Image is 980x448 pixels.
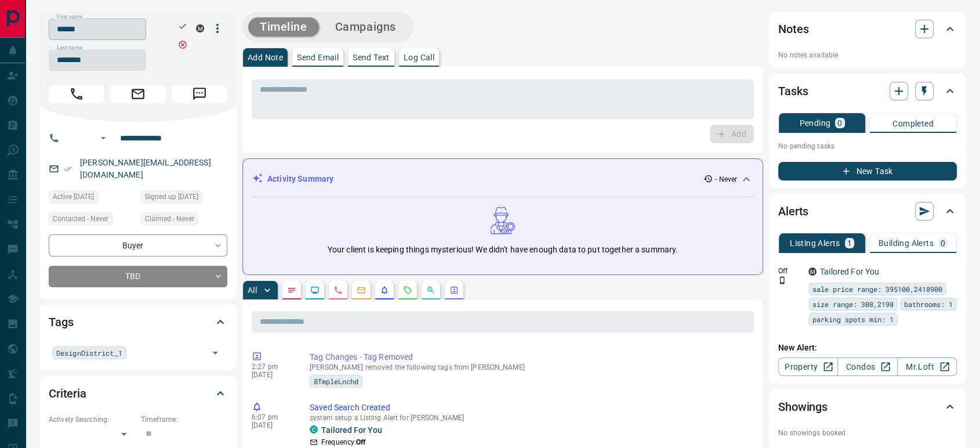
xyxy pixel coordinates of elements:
a: Mr.Loft [897,357,957,376]
span: Claimed - Never [145,213,194,225]
p: 2:27 pm [252,363,292,371]
svg: Lead Browsing Activity [310,286,320,295]
div: Notes [778,15,957,43]
p: Actively Searching: [49,414,135,425]
svg: Push Notification Only [778,276,786,284]
div: Tasks [778,77,957,105]
p: Activity Summary [267,173,333,185]
span: Contacted - Never [53,213,108,225]
a: Tailored For You [321,425,382,435]
svg: Listing Alerts [380,286,389,295]
label: Last name [57,44,82,52]
label: First name [57,13,82,21]
p: [DATE] [252,371,292,379]
div: Alerts [778,197,957,225]
div: condos.ca [310,425,318,433]
div: Tue Feb 17 2015 [141,190,227,207]
p: Send Text [353,53,390,62]
a: Property [778,357,838,376]
h2: Tasks [778,82,808,100]
svg: Agent Actions [449,286,459,295]
div: Showings [778,393,957,421]
p: Saved Search Created [310,402,749,414]
p: Frequency: [321,437,365,447]
a: Condos [837,357,897,376]
h2: Showings [778,398,827,416]
span: Message [172,85,227,103]
h2: Tags [49,313,73,331]
div: mrloft.ca [808,268,816,276]
span: Signed up [DATE] [145,191,198,203]
button: Campaigns [324,17,408,37]
p: [DATE] [252,421,292,429]
span: Call [49,85,104,103]
p: Off [778,266,801,276]
p: 0 [837,119,842,127]
p: No pending tasks [778,138,957,155]
div: mrloft.ca [196,24,204,32]
div: Criteria [49,380,227,407]
button: Open [207,345,223,361]
svg: Requests [403,286,412,295]
p: 0 [941,239,945,247]
p: No showings booked [778,428,957,438]
p: Send Email [297,53,339,62]
div: TBD [49,266,227,287]
a: Tailored For You [820,267,879,276]
p: No notes available [778,50,957,60]
p: Tag Changes - Tag Removed [310,351,749,363]
span: sale price range: 395100,2418900 [812,283,942,295]
svg: Calls [333,286,343,295]
p: All [248,286,257,294]
span: 8TmpleLnchd [314,375,358,387]
svg: Email Verified [64,165,72,173]
span: bathrooms: 1 [904,298,953,310]
span: size range: 308,2198 [812,298,894,310]
span: Active [DATE] [53,191,94,203]
p: 1 [847,239,852,247]
p: [PERSON_NAME] removed the following tags from [PERSON_NAME] [310,363,749,371]
div: Tags [49,308,227,336]
a: [PERSON_NAME][EMAIL_ADDRESS][DOMAIN_NAME] [80,158,211,179]
h2: Notes [778,20,808,38]
span: parking spots min: 1 [812,313,894,325]
p: Listing Alerts [790,239,840,247]
p: system setup a Listing Alert for [PERSON_NAME] [310,414,749,422]
span: Email [110,85,166,103]
div: Buyer [49,234,227,256]
div: Activity Summary- Never [252,168,753,190]
h2: Alerts [778,202,808,221]
div: Sat Apr 06 2024 [49,190,135,207]
svg: Opportunities [426,286,435,295]
button: New Task [778,162,957,180]
p: 6:07 pm [252,413,292,421]
p: Add Note [248,53,283,62]
svg: Notes [287,286,296,295]
p: Timeframe: [141,414,227,425]
svg: Emails [357,286,366,295]
strong: Off [356,438,365,446]
button: Open [96,131,110,145]
h2: Criteria [49,384,86,403]
p: Your client is keeping things mysterious! We didn't have enough data to put together a summary. [328,244,678,256]
p: - Never [715,174,737,185]
p: Log Call [404,53,434,62]
p: Building Alerts [879,239,934,247]
p: New Alert: [778,342,957,354]
span: DesignDistrict_1 [56,347,122,359]
button: Timeline [248,17,319,37]
p: Completed [892,120,934,128]
p: Pending [799,119,830,127]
